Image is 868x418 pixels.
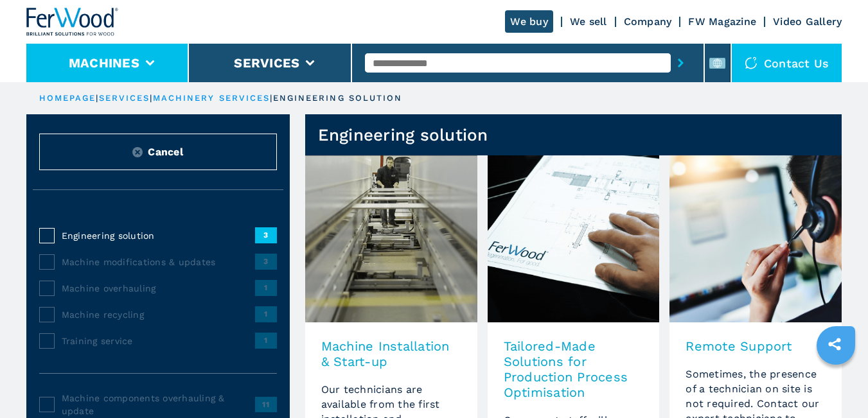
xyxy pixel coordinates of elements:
h1: Engineering solution [318,125,488,145]
img: image [669,155,842,322]
button: ResetCancel [39,134,277,170]
img: image [305,155,477,322]
a: Video Gallery [773,15,842,28]
a: We sell [570,15,607,28]
span: Training service [62,335,255,347]
span: 11 [255,397,277,412]
img: Ferwood [26,8,119,36]
a: We buy [505,10,553,33]
button: Machines [69,55,139,71]
span: | [270,93,272,103]
h3: Machine Installation & Start-up [321,338,461,369]
span: | [150,93,152,103]
span: Machine overhauling [62,282,255,295]
span: Cancel [148,144,183,159]
span: Machine modifications & updates [62,256,255,268]
h3: Tailored-Made Solutions for Production Process Optimisation [504,338,644,400]
a: services [99,93,150,103]
button: submit-button [671,48,691,78]
iframe: Chat [813,360,858,408]
p: engineering solution [273,92,403,104]
span: 1 [255,280,277,295]
span: 1 [255,333,277,348]
span: 3 [255,227,277,243]
img: Reset [132,147,143,157]
span: Engineering solution [62,229,255,242]
div: Contact us [732,44,842,82]
span: Machine recycling [62,308,255,321]
span: | [96,93,98,103]
img: image [488,155,660,322]
a: sharethis [819,328,851,360]
a: FW Magazine [688,15,756,28]
a: Company [624,15,672,28]
span: 3 [255,254,277,269]
img: Contact us [745,57,757,69]
h3: Remote Support [686,338,826,354]
button: Services [234,55,299,71]
span: 1 [255,306,277,322]
span: Machine components overhauling & update [62,392,255,417]
a: HOMEPAGE [39,93,96,103]
a: machinery services [153,93,270,103]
